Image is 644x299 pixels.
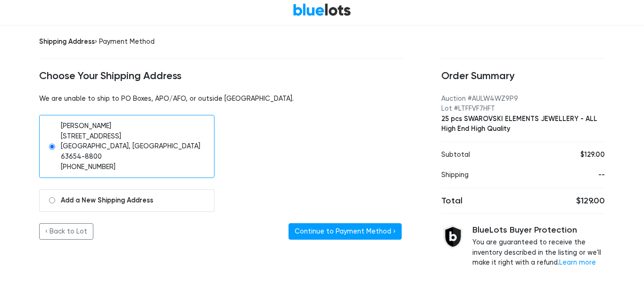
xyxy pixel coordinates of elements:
[39,189,215,212] a: Add a New Shipping Address
[441,94,605,104] div: Auction #AULW4WZ9P9
[560,150,605,160] div: $129.00
[293,3,351,16] a: BlueLots
[39,223,93,240] a: ‹ Back to Lot
[441,104,605,114] div: Lot #LTFFVF7HFT
[434,150,553,160] div: Subtotal
[559,259,596,267] a: Learn more
[39,70,404,82] h4: Choose Your Shipping Address
[289,223,402,240] button: Continue to Payment Method ›
[61,121,205,172] div: [PERSON_NAME] [STREET_ADDRESS] [GEOGRAPHIC_DATA], [GEOGRAPHIC_DATA] 63654-8800 [PHONE_NUMBER]
[39,37,404,47] div: › Payment Method
[61,195,153,206] span: Add a New Shipping Address
[472,225,605,235] h5: BlueLots Buyer Protection
[530,196,605,206] h5: $129.00
[39,37,95,46] span: Shipping Address
[441,225,465,249] img: buyer_protection_shield-3b65640a83011c7d3ede35a8e5a80bfdfaa6a97447f0071c1475b91a4b0b3d01.png
[39,115,215,178] a: [PERSON_NAME][STREET_ADDRESS][GEOGRAPHIC_DATA], [GEOGRAPHIC_DATA] 63654-8800[PHONE_NUMBER]
[434,170,553,180] div: Shipping
[441,114,605,134] div: 25 pcs SWAROVSKI ELEMENTS JEWELLERY - ALL High End High Quality
[441,196,516,206] h5: Total
[472,225,605,267] div: You are guaranteed to receive the inventory described in the listing or we'll make it right with ...
[560,170,605,180] div: --
[39,94,404,104] p: We are unable to ship to PO Boxes, APO/AFO, or outside [GEOGRAPHIC_DATA].
[441,70,605,82] h4: Order Summary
